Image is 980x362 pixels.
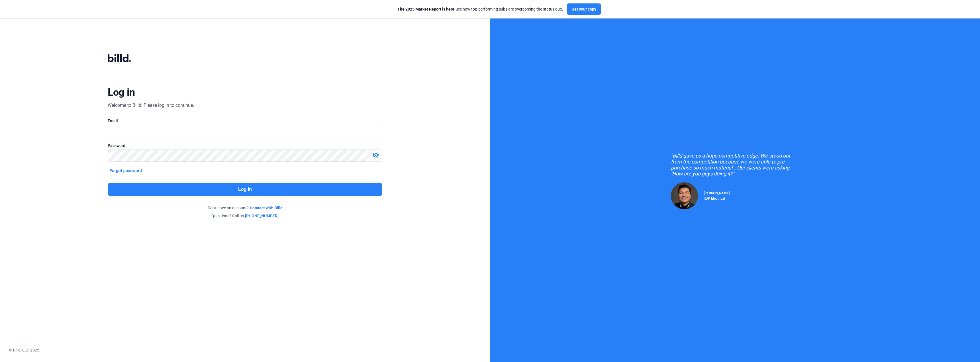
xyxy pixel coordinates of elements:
div: Password [108,143,382,148]
div: Welcome to Billd! Please log in to continue. [108,102,194,109]
div: Don't have an account? [108,205,382,211]
div: Questions? Call us [108,213,382,219]
div: Log in [108,86,135,99]
button: Get your copy [567,3,601,15]
div: Email [108,118,382,124]
img: Raul Pacheco [671,182,698,209]
a: Connect with Billd [250,205,283,211]
div: See how top-performing subs are overcoming the status quo. [397,6,563,12]
button: Log in [108,183,382,196]
span: The 2025 Market Report is here: [397,7,456,11]
a: [PHONE_NUMBER] [245,213,279,219]
button: Forgot password [108,167,144,174]
mat-icon: visibility_off [372,152,379,159]
span: [PERSON_NAME] [704,191,730,195]
div: "Billd gave us a huge competitive edge. We stood out from the competition because we were able to... [671,153,799,177]
div: RDP Electrical [704,195,730,201]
